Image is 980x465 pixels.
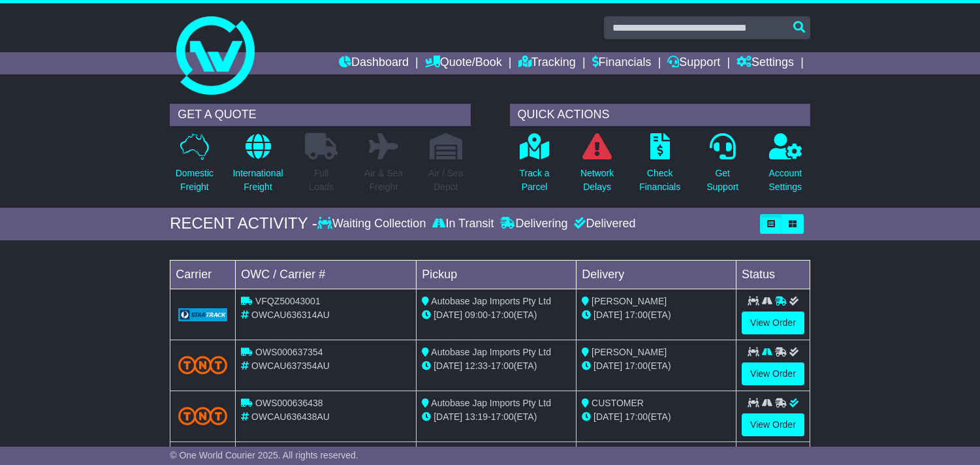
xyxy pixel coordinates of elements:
[768,167,802,194] p: Account Settings
[434,361,462,371] span: [DATE]
[625,310,648,320] span: 17:00
[431,398,551,408] span: Autobase Jap Imports Pty Ltd
[434,310,462,320] span: [DATE]
[592,398,644,408] span: CUSTOMER
[175,133,214,201] a: DomesticFreight
[742,413,804,436] a: View Order
[742,362,804,385] a: View Order
[251,310,330,320] span: OWCAU636314AU
[736,260,810,289] td: Status
[170,450,358,460] span: © One World Courier 2025. All rights reserved.
[768,133,802,201] a: AccountSettings
[593,411,622,422] span: [DATE]
[431,296,551,306] span: Autobase Jap Imports Pty Ltd
[170,104,470,126] div: GET A QUOTE
[465,411,488,422] span: 13:19
[491,310,514,320] span: 17:00
[170,214,317,233] div: RECENT ACTIVITY -
[592,52,652,74] a: Financials
[178,356,227,374] img: TNT_Domestic.png
[580,133,614,201] a: NetworkDelays
[593,361,622,371] span: [DATE]
[593,310,622,320] span: [DATE]
[422,308,571,322] div: - (ETA)
[582,359,731,373] div: (ETA)
[339,52,409,74] a: Dashboard
[422,359,571,373] div: - (ETA)
[518,52,576,74] a: Tracking
[580,167,614,194] p: Network Delays
[170,260,236,289] td: Carrier
[176,167,213,194] p: Domestic Freight
[667,52,720,74] a: Support
[236,260,417,289] td: OWC / Carrier #
[497,217,571,231] div: Delivering
[465,361,488,371] span: 12:33
[491,361,514,371] span: 17:00
[428,167,464,194] p: Air / Sea Depot
[431,347,551,357] span: Autobase Jap Imports Pty Ltd
[251,361,330,371] span: OWCAU637354AU
[251,411,330,422] span: OWCAU636438AU
[255,398,323,408] span: OWS000636438
[422,410,571,424] div: - (ETA)
[510,104,810,126] div: QUICK ACTIONS
[582,308,731,322] div: (ETA)
[232,133,283,201] a: InternationalFreight
[742,312,804,334] a: View Order
[519,167,549,194] p: Track a Parcel
[232,167,283,194] p: International Freight
[625,361,648,371] span: 17:00
[518,133,550,201] a: Track aParcel
[625,411,648,422] span: 17:00
[571,217,635,231] div: Delivered
[305,167,338,194] p: Full Loads
[465,310,488,320] span: 09:00
[178,407,227,425] img: TNT_Domestic.png
[639,133,681,201] a: CheckFinancials
[429,217,497,231] div: In Transit
[425,52,502,74] a: Quote/Book
[706,167,738,194] p: Get Support
[736,52,794,74] a: Settings
[255,296,321,306] span: VFQZ50043001
[417,260,577,289] td: Pickup
[592,296,667,306] span: [PERSON_NAME]
[706,133,739,201] a: GetSupport
[434,411,462,422] span: [DATE]
[592,347,667,357] span: [PERSON_NAME]
[639,167,680,194] p: Check Financials
[577,260,736,289] td: Delivery
[491,411,514,422] span: 17:00
[255,347,323,357] span: OWS000637354
[582,410,731,424] div: (ETA)
[178,308,227,321] img: GetCarrierServiceLogo
[364,167,403,194] p: Air & Sea Freight
[317,217,429,231] div: Waiting Collection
